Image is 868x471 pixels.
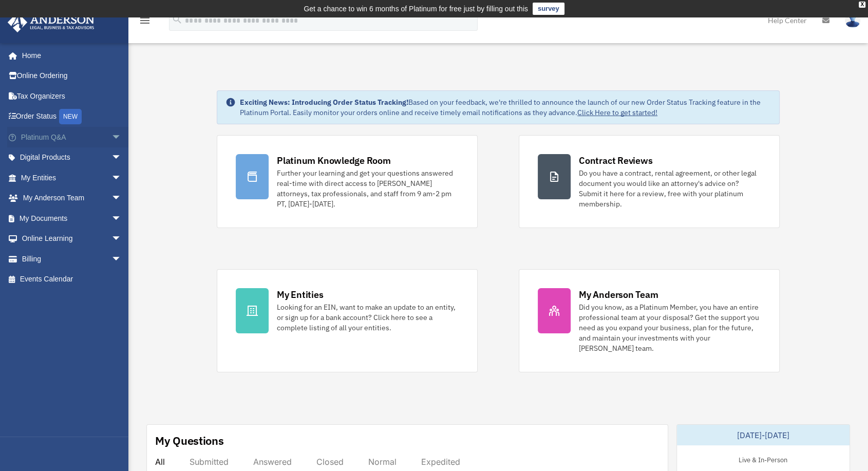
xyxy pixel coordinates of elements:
[7,66,137,86] a: Online Ordering
[519,135,780,228] a: Contract Reviews Do you have a contract, rental agreement, or other legal document you would like...
[7,147,137,168] a: Digital Productsarrow_drop_down
[730,454,796,464] div: Live & In-Person
[579,302,761,353] div: Did you know, as a Platinum Member, you have an entire professional team at your disposal? Get th...
[277,154,391,167] div: Platinum Knowledge Room
[111,127,132,148] span: arrow_drop_down
[7,45,132,66] a: Home
[677,425,850,445] div: [DATE]-[DATE]
[277,288,323,301] div: My Entities
[111,249,132,270] span: arrow_drop_down
[5,12,98,32] img: Anderson Advisors Platinum Portal
[7,127,137,147] a: Platinum Q&Aarrow_drop_down
[155,457,165,467] div: All
[7,86,137,106] a: Tax Organizers
[577,108,657,117] a: Click Here to get started!
[139,14,151,27] i: menu
[111,147,132,168] span: arrow_drop_down
[217,135,478,228] a: Platinum Knowledge Room Further your learning and get your questions answered real-time with dire...
[240,98,408,107] strong: Exciting News: Introducing Order Status Tracking!
[155,433,224,448] div: My Questions
[519,269,780,372] a: My Anderson Team Did you know, as a Platinum Member, you have an entire professional team at your...
[111,167,132,189] span: arrow_drop_down
[7,167,137,188] a: My Entitiesarrow_drop_down
[7,106,137,127] a: Order StatusNEW
[368,457,397,467] div: Normal
[277,168,459,209] div: Further your learning and get your questions answered real-time with direct access to [PERSON_NAM...
[7,208,137,229] a: My Documentsarrow_drop_down
[277,302,459,333] div: Looking for an EIN, want to make an update to an entity, or sign up for a bank account? Click her...
[421,457,460,467] div: Expedited
[190,457,229,467] div: Submitted
[111,188,132,209] span: arrow_drop_down
[172,14,183,25] i: search
[253,457,292,467] div: Answered
[845,13,860,28] img: User Pic
[7,249,137,269] a: Billingarrow_drop_down
[7,269,137,290] a: Events Calendar
[59,109,82,124] div: NEW
[579,154,652,167] div: Contract Reviews
[579,168,761,209] div: Do you have a contract, rental agreement, or other legal document you would like an attorney's ad...
[111,208,132,229] span: arrow_drop_down
[579,288,658,301] div: My Anderson Team
[7,188,137,209] a: My Anderson Teamarrow_drop_down
[316,457,344,467] div: Closed
[139,18,151,27] a: menu
[111,229,132,250] span: arrow_drop_down
[304,3,528,15] div: Get a chance to win 6 months of Platinum for free just by filling out this
[217,269,478,372] a: My Entities Looking for an EIN, want to make an update to an entity, or sign up for a bank accoun...
[859,2,865,8] div: close
[7,229,137,249] a: Online Learningarrow_drop_down
[533,3,564,15] a: survey
[240,97,771,118] div: Based on your feedback, we're thrilled to announce the launch of our new Order Status Tracking fe...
